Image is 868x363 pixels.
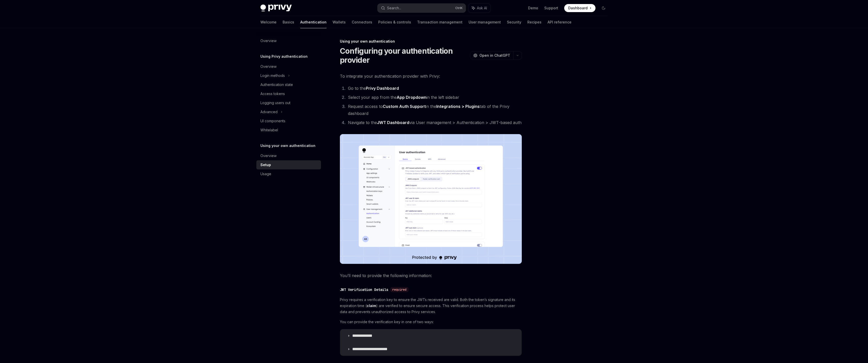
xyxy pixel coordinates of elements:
a: Overview [256,62,321,71]
a: Demo [528,6,538,11]
a: User management [469,16,501,28]
span: Privy requires a verification key to ensure the JWTs received are valid. Both the token’s signatu... [340,297,522,315]
a: Authentication [300,16,327,28]
button: Search...CtrlK [377,4,466,13]
span: You’ll need to provide the following information: [340,272,522,279]
span: Open in ChatGPT [479,53,510,58]
a: Welcome [260,16,277,28]
span: Ask AI [477,6,487,11]
img: JWT-based auth [340,134,522,264]
img: dark logo [260,5,292,12]
li: Go to the [346,85,522,92]
div: Setup [260,162,271,168]
div: required [390,287,409,292]
button: Ask AI [468,4,491,13]
li: Select your app from the in the left sidebar [346,94,522,101]
h1: Configuring your authentication provider [340,46,468,65]
div: Access tokens [260,91,285,97]
div: JWT Verification Details [340,287,388,292]
a: Overview [256,151,321,160]
a: Wallets [333,16,346,28]
a: Access tokens [256,89,321,98]
div: Authentication state [260,82,293,88]
a: Support [544,6,558,11]
div: Logging users out [260,100,290,106]
h5: Using your own authentication [260,143,315,149]
a: API reference [548,16,572,28]
div: Login methods [260,73,285,79]
div: Overview [260,153,277,159]
div: Overview [260,38,277,44]
a: Recipes [527,16,541,28]
li: Navigate to the via User management > Authentication > JWT-based auth [346,119,522,126]
span: Dashboard [568,6,588,11]
a: Whitelabel [256,126,321,135]
strong: Privy Dashboard [366,86,399,91]
a: JWT Dashboard [377,120,409,125]
li: Request access to in the tab of the Privy dashboard [346,103,522,117]
a: Usage [256,169,321,178]
strong: Custom Auth Support [383,104,426,109]
div: UI components [260,118,285,124]
div: Using your own authentication [340,39,522,44]
div: Overview [260,64,277,70]
button: Open in ChatGPT [470,51,513,60]
span: Ctrl K [455,6,463,10]
div: Whitelabel [260,127,278,133]
a: Authentication state [256,80,321,89]
a: UI components [256,116,321,126]
span: To integrate your authentication provider with Privy: [340,73,522,80]
a: Transaction management [417,16,463,28]
a: Logging users out [256,98,321,107]
a: Basics [283,16,294,28]
strong: App Dropdown [397,95,426,100]
a: Policies & controls [378,16,411,28]
a: Security [507,16,521,28]
a: Dashboard [564,4,595,12]
h5: Using Privy authentication [260,53,308,59]
div: Advanced [260,109,278,115]
div: Search... [387,5,401,11]
a: Overview [256,36,321,45]
a: Integrations > Plugins [436,104,480,109]
a: Setup [256,160,321,169]
a: claim [367,304,376,308]
div: Usage [260,171,271,177]
a: Privy Dashboard [366,86,399,91]
span: You can provide the verification key in one of two ways: [340,319,522,325]
button: Toggle dark mode [600,4,608,12]
a: Connectors [352,16,372,28]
